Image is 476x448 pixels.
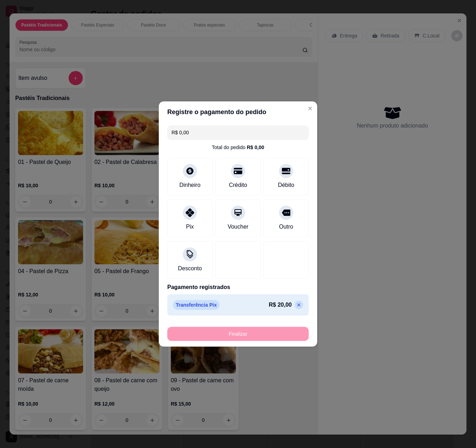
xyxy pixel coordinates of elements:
[228,223,249,231] div: Voucher
[186,223,194,231] div: Pix
[304,103,316,114] button: Close
[178,264,202,273] div: Desconto
[269,301,292,309] p: R$ 20,00
[278,181,294,189] div: Débito
[167,283,309,291] p: Pagamento registrados
[159,101,317,123] header: Registre o pagamento do pedido
[279,223,293,231] div: Outro
[172,125,304,140] input: Ex.: hambúrguer de cordeiro
[247,144,264,151] div: R$ 0,00
[229,181,247,189] div: Crédito
[212,144,264,151] div: Total do pedido
[173,300,220,310] p: Transferência Pix
[179,181,201,189] div: Dinheiro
